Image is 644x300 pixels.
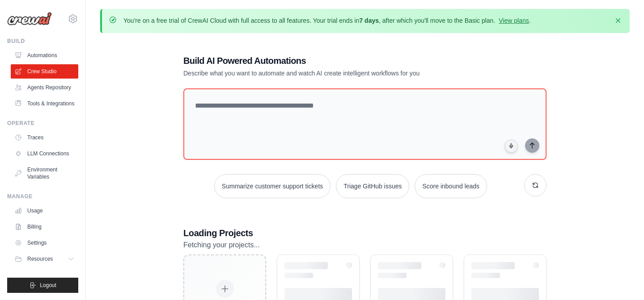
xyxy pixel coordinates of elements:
[7,278,78,293] button: Logout
[123,16,531,25] p: You're on a free trial of CrewAI Cloud with full access to all features. Your trial ends in , aft...
[214,174,330,198] button: Summarize customer support tickets
[11,64,78,79] a: Crew Studio
[11,48,78,62] a: Automations
[27,255,53,262] span: Resources
[499,17,529,24] a: View plans
[11,162,78,184] a: Environment Variables
[40,282,56,289] span: Logout
[11,96,78,111] a: Tools & Integrations
[11,204,78,218] a: Usage
[183,239,547,251] p: Fetching your projects...
[183,54,484,67] h1: Build AI Powered Automations
[359,17,379,24] strong: 7 days
[336,174,409,198] button: Triage GitHub issues
[7,12,52,25] img: Logo
[11,220,78,234] a: Billing
[183,227,547,239] h3: Loading Projects
[11,146,78,161] a: LLM Connections
[524,174,547,196] button: Get new suggestions
[415,174,487,198] button: Score inbound leads
[7,193,78,200] div: Manage
[504,139,518,153] button: Click to speak your automation idea
[11,80,78,95] a: Agents Repository
[11,236,78,250] a: Settings
[7,37,78,45] div: Build
[11,252,78,266] button: Resources
[11,130,78,145] a: Traces
[7,120,78,127] div: Operate
[183,69,484,78] p: Describe what you want to automate and watch AI create intelligent workflows for you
